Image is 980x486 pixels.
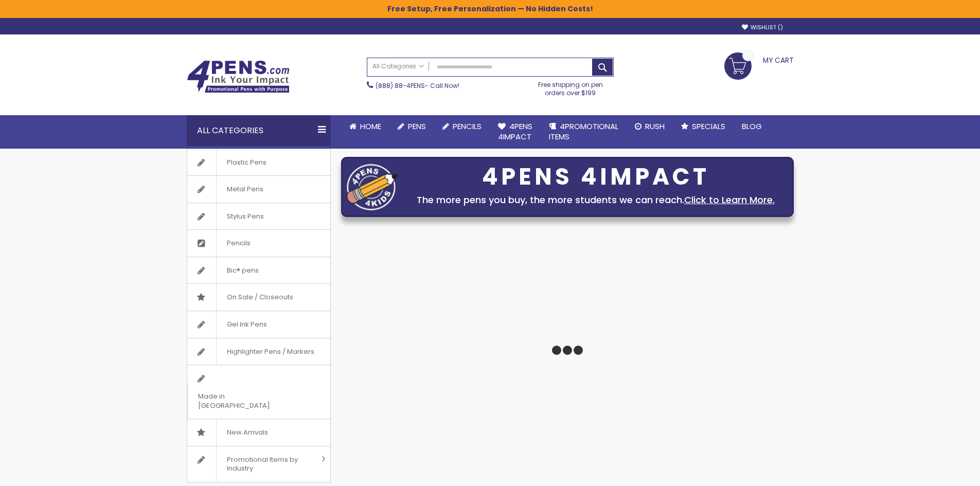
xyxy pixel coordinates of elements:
a: Metal Pens [187,176,330,203]
div: 4PENS 4IMPACT [403,166,788,188]
span: Metal Pens [216,176,274,203]
span: Promotional Items by Industry [216,446,318,482]
span: On Sale / Closeouts [216,284,304,311]
span: Rush [645,121,665,132]
a: New Arrivals [187,419,330,446]
a: Specials [673,115,734,138]
a: Pencils [187,230,330,257]
img: 4Pens Custom Pens and Promotional Products [187,60,290,93]
a: Pens [389,115,434,138]
a: Wishlist [742,24,783,31]
img: four_pen_logo.png [347,164,398,210]
a: Home [341,115,389,138]
a: Stylus Pens [187,203,330,230]
span: Pencils [453,121,482,132]
a: Click to Learn More. [684,193,775,206]
span: 4PROMOTIONAL ITEMS [549,121,618,142]
a: Plastic Pens [187,149,330,176]
span: Plastic Pens [216,149,277,176]
span: Gel Ink Pens [216,311,277,338]
span: 4Pens 4impact [498,121,532,142]
a: 4PROMOTIONALITEMS [541,115,627,149]
a: Rush [627,115,673,138]
div: The more pens you buy, the more students we can reach. [403,193,788,207]
span: Bic® pens [216,257,269,284]
a: 4Pens4impact [490,115,541,149]
span: - Call Now! [376,81,459,90]
a: All Categories [367,58,429,75]
a: Gel Ink Pens [187,311,330,338]
div: Free shipping on pen orders over $199 [527,77,614,97]
span: Specials [692,121,725,132]
span: Pencils [216,230,261,257]
span: New Arrivals [216,419,278,446]
a: On Sale / Closeouts [187,284,330,311]
a: Promotional Items by Industry [187,446,330,482]
a: Blog [734,115,770,138]
span: Made in [GEOGRAPHIC_DATA] [187,383,305,419]
a: Pencils [434,115,490,138]
a: (888) 88-4PENS [376,81,425,90]
span: All Categories [372,62,424,70]
a: Bic® pens [187,257,330,284]
span: Home [360,121,381,132]
span: Highlighter Pens / Markers [216,338,325,365]
span: Blog [742,121,762,132]
a: Highlighter Pens / Markers [187,338,330,365]
a: Made in [GEOGRAPHIC_DATA] [187,365,330,419]
span: Pens [408,121,426,132]
span: Stylus Pens [216,203,274,230]
div: All Categories [187,115,331,146]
